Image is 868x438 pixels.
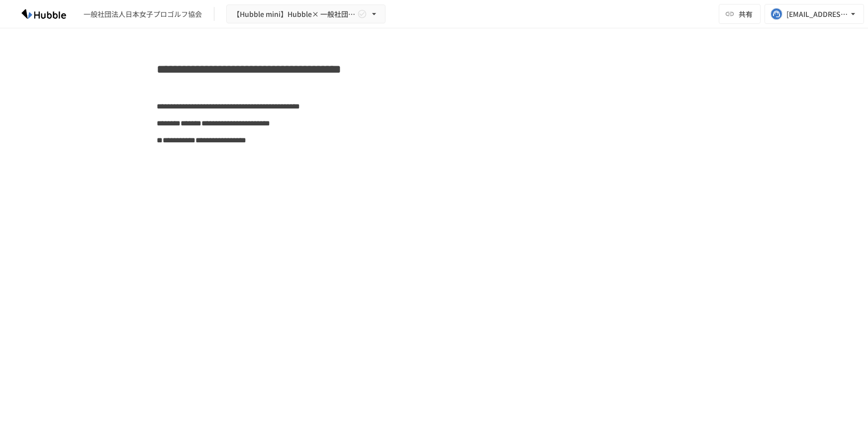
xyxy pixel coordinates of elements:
[765,4,864,24] button: [EMAIL_ADDRESS][DOMAIN_NAME]
[719,4,761,24] button: 共有
[786,8,848,20] div: [EMAIL_ADDRESS][DOMAIN_NAME]
[226,4,386,24] button: 【Hubble mini】Hubble× 一般社団法人日本女子プロゴルフ協会 オンボーディングプロジェクト
[12,6,76,22] img: HzDRNkGCf7KYO4GfwKnzITak6oVsp5RHeZBEM1dQFiQ
[84,9,202,19] div: 一般社団法人日本女子プロゴルフ協会
[739,8,753,19] span: 共有
[233,8,355,20] span: 【Hubble mini】Hubble× 一般社団法人日本女子プロゴルフ協会 オンボーディングプロジェクト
